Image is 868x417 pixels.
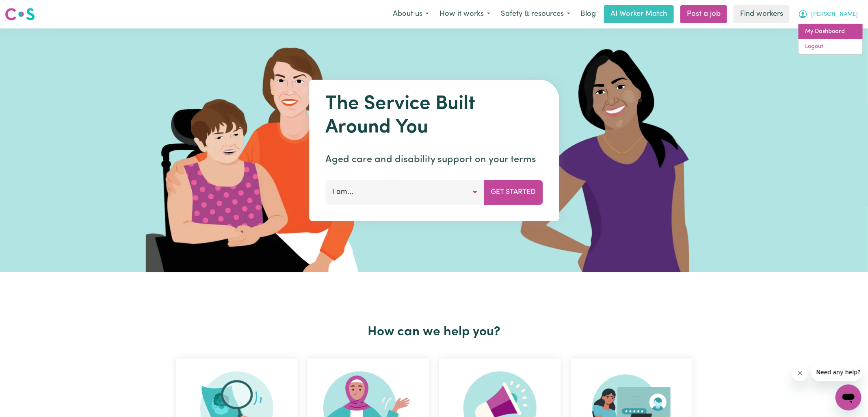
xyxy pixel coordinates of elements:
[325,180,484,204] button: I am...
[793,6,863,23] button: My Account
[799,39,863,54] a: Logout
[484,180,543,204] button: Get Started
[5,5,35,24] a: Careseekers logo
[799,24,863,39] a: My Dashboard
[434,6,496,23] button: How it works
[576,5,601,23] a: Blog
[5,7,35,22] img: Careseekers logo
[387,6,434,23] button: About us
[792,365,808,381] iframe: Close message
[734,5,790,23] a: Find workers
[604,5,674,23] a: AI Worker Match
[798,24,863,55] div: My Account
[325,93,543,139] h1: The Service Built Around You
[836,384,862,410] iframe: Button to launch messaging window
[496,6,576,23] button: Safety & resources
[680,5,727,23] a: Post a job
[171,324,697,340] h2: How can we help you?
[325,152,543,167] p: Aged care and disability support on your terms
[811,10,858,19] span: [PERSON_NAME]
[812,363,862,381] iframe: Message from company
